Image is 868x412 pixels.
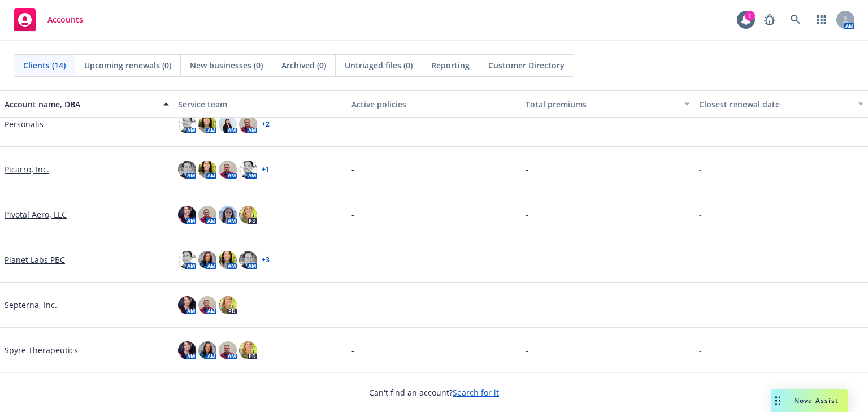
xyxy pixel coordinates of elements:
[173,90,347,118] button: Service team
[369,387,499,398] span: Can't find an account?
[178,98,342,110] div: Service team
[526,254,528,266] span: -
[5,254,65,266] a: Planet Labs PBC
[345,59,413,71] span: Untriaged files (0)
[239,341,257,359] img: photo
[198,341,216,359] img: photo
[351,254,354,266] span: -
[198,251,216,269] img: photo
[84,59,171,71] span: Upcoming renewals (0)
[526,344,528,356] span: -
[178,341,196,359] img: photo
[262,166,270,173] a: + 1
[699,98,851,110] div: Closest renewal date
[526,163,528,175] span: -
[178,115,196,133] img: photo
[526,299,528,311] span: -
[526,118,528,130] span: -
[23,59,66,71] span: Clients (14)
[5,163,49,175] a: Picarro, Inc.
[453,387,499,398] a: Search for it
[239,206,257,224] img: photo
[699,118,702,130] span: -
[431,59,470,71] span: Reporting
[699,209,702,220] span: -
[526,209,528,220] span: -
[488,59,565,71] span: Customer Directory
[219,251,237,269] img: photo
[351,118,354,130] span: -
[526,98,678,110] div: Total premiums
[198,161,216,179] img: photo
[5,209,67,220] a: Pivotal Aero, LLC
[351,209,354,220] span: -
[745,11,755,21] div: 1
[281,59,326,71] span: Archived (0)
[699,344,702,356] span: -
[178,296,196,314] img: photo
[239,115,257,133] img: photo
[699,254,702,266] span: -
[239,161,257,179] img: photo
[262,257,270,263] a: + 3
[351,98,516,110] div: Active policies
[5,118,44,130] a: Personalis
[699,299,702,311] span: -
[347,90,520,118] button: Active policies
[178,161,196,179] img: photo
[219,161,237,179] img: photo
[9,4,88,36] a: Accounts
[190,59,263,71] span: New businesses (0)
[178,206,196,224] img: photo
[219,341,237,359] img: photo
[262,121,270,128] a: + 2
[198,115,216,133] img: photo
[784,8,807,31] a: Search
[351,299,354,311] span: -
[47,15,83,24] span: Accounts
[695,90,868,118] button: Closest renewal date
[351,344,354,356] span: -
[771,389,785,412] div: Drag to move
[5,98,157,110] div: Account name, DBA
[5,344,78,356] a: Spyre Therapeutics
[699,163,702,175] span: -
[239,251,257,269] img: photo
[219,296,237,314] img: photo
[758,8,781,31] a: Report a Bug
[219,115,237,133] img: photo
[521,90,695,118] button: Total premiums
[198,296,216,314] img: photo
[5,299,57,311] a: Septerna, Inc.
[771,389,848,412] button: Nova Assist
[810,8,833,31] a: Switch app
[794,396,839,405] span: Nova Assist
[351,163,354,175] span: -
[178,251,196,269] img: photo
[219,206,237,224] img: photo
[198,206,216,224] img: photo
